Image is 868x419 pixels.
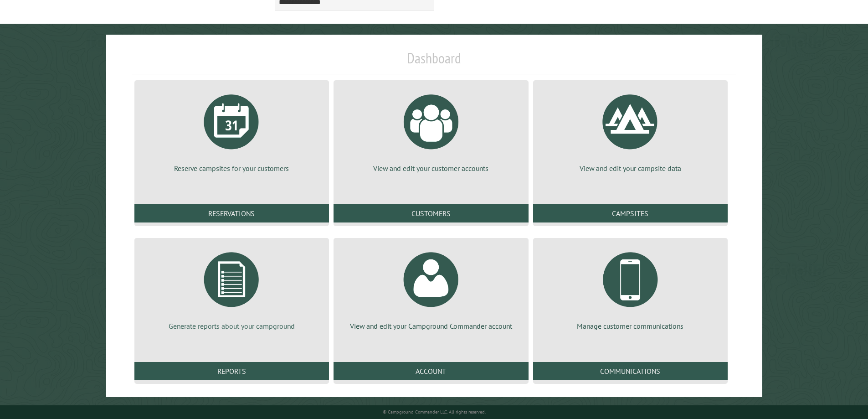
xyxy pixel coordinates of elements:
[544,245,717,331] a: Manage customer communications
[544,88,717,173] a: View and edit your campsite data
[145,321,318,331] p: Generate reports about your campground
[134,204,329,222] a: Reservations
[533,204,728,222] a: Campsites
[533,362,728,380] a: Communications
[383,409,486,415] small: © Campground Commander LLC. All rights reserved.
[145,245,318,331] a: Generate reports about your campground
[344,245,517,331] a: View and edit your Campground Commander account
[334,204,528,222] a: Customers
[145,88,318,173] a: Reserve campsites for your customers
[344,163,517,173] p: View and edit your customer accounts
[544,321,717,331] p: Manage customer communications
[344,321,517,331] p: View and edit your Campground Commander account
[132,49,736,74] h1: Dashboard
[145,163,318,173] p: Reserve campsites for your customers
[544,163,717,173] p: View and edit your campsite data
[134,362,329,380] a: Reports
[334,362,528,380] a: Account
[344,88,517,173] a: View and edit your customer accounts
